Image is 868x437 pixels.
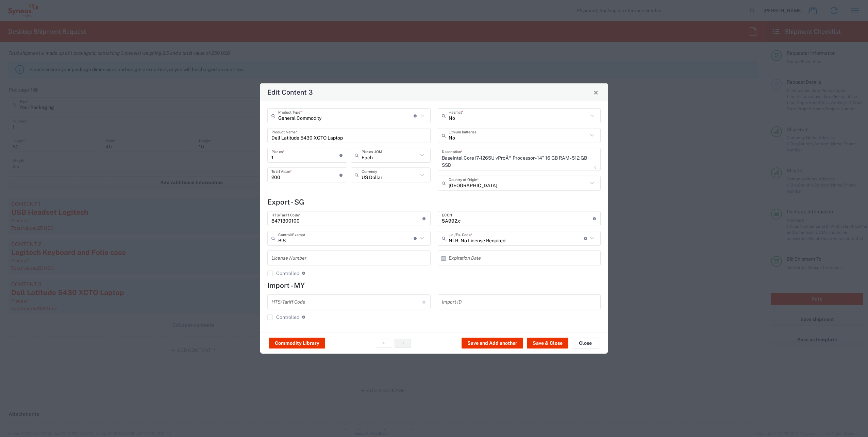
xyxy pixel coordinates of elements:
label: Controlled [267,314,299,320]
button: Close [572,338,599,349]
button: Save and Add another [462,338,523,349]
label: Controlled [267,271,299,276]
h4: Import - MY [267,281,601,290]
button: Save & Close [527,338,568,349]
h4: Edit Content 3 [267,87,313,97]
h4: Export - SG [267,198,601,206]
button: Close [591,87,601,97]
button: Commodity Library [269,338,325,349]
